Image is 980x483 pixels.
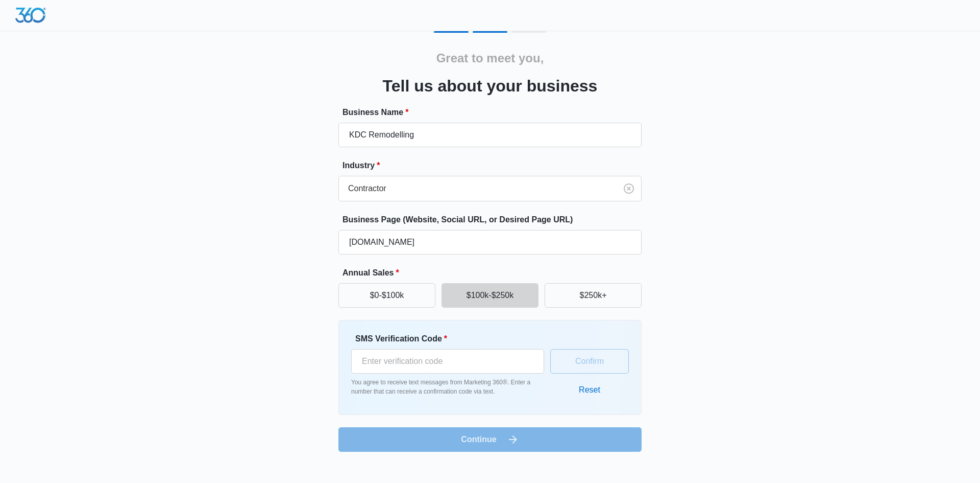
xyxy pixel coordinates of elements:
h2: Great to meet you, [436,49,544,67]
input: e.g. janesplumbing.com [338,230,642,255]
label: SMS Verification Code [355,333,548,345]
p: You agree to receive text messages from Marketing 360®. Enter a number that can receive a confirm... [351,378,544,396]
label: Industry [342,159,646,172]
label: Annual Sales [342,267,646,279]
button: Clear [621,180,637,197]
label: Business Name [342,106,646,119]
button: $100k-$250k [442,283,538,308]
input: Enter verification code [351,349,544,374]
button: $250k+ [545,283,642,308]
input: e.g. Jane's Plumbing [338,123,642,147]
button: Reset [569,378,610,402]
button: $0-$100k [338,283,435,308]
h3: Tell us about your business [383,74,598,98]
label: Business Page (Website, Social URL, or Desired Page URL) [342,214,646,226]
